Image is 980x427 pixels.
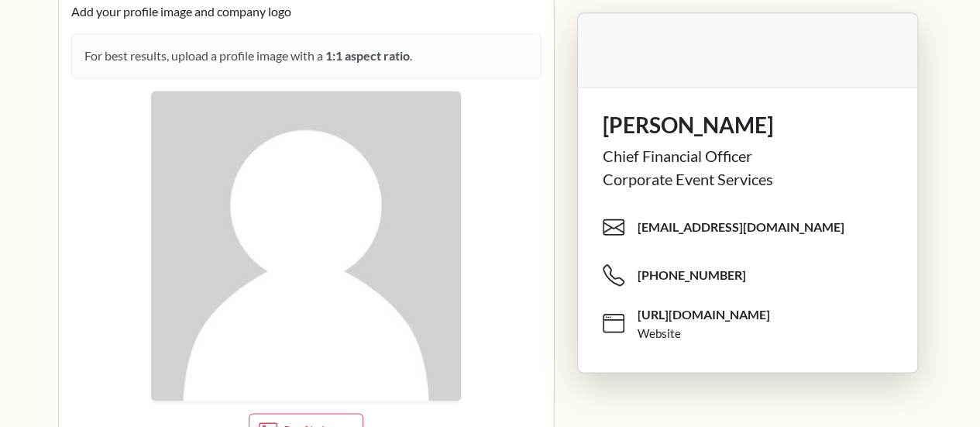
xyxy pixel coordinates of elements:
[637,218,844,235] span: [EMAIL_ADDRESS][DOMAIN_NAME]
[603,252,905,300] span: [PHONE_NUMBER]
[603,112,892,139] h1: [PERSON_NAME]
[603,204,905,252] span: [EMAIL_ADDRESS][DOMAIN_NAME]
[603,168,892,191] div: Corporate Event Services
[603,145,892,168] div: Chief Financial Officer
[637,266,745,283] span: [PHONE_NUMBER]
[573,12,923,411] div: Lynkle card preview
[71,33,542,78] div: For best results, upload a profile image with a .
[151,91,461,401] img: pfp-placeholder.jpg
[637,324,680,342] div: Website
[71,2,542,21] p: Add your profile image and company logo
[603,300,905,348] span: [URL][DOMAIN_NAME]Website
[325,48,410,63] strong: 1:1 aspect ratio
[637,305,769,322] span: [URL][DOMAIN_NAME]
